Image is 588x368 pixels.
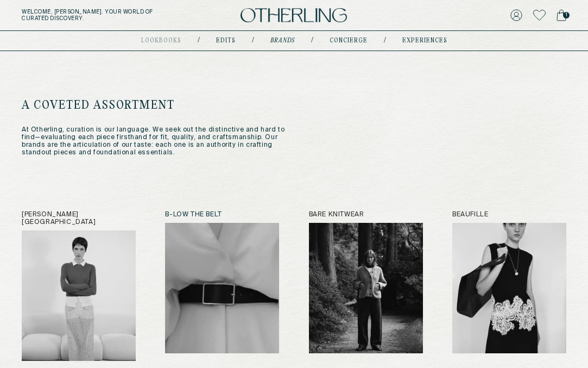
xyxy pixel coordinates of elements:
[309,223,423,353] img: Bare Knitwear
[22,211,136,226] h2: [PERSON_NAME][GEOGRAPHIC_DATA]
[22,9,185,22] h5: Welcome, [PERSON_NAME] . Your world of curated discovery.
[22,126,293,157] p: At Otherling, curation is our language. We seek out the distinctive and hard to find—evaluating e...
[270,38,295,43] a: Brands
[452,223,566,353] img: Beaufille
[241,8,347,23] img: logo
[309,211,423,361] a: Bare Knitwear
[141,38,181,43] a: lookbooks
[384,36,386,45] div: /
[198,36,200,45] div: /
[330,38,368,43] a: concierge
[22,211,136,361] a: [PERSON_NAME][GEOGRAPHIC_DATA]
[311,36,313,45] div: /
[452,211,566,361] a: Beaufille
[216,38,236,43] a: Edits
[402,38,447,43] a: experiences
[22,98,293,113] h1: A COVETED ASSORTMENT
[309,211,423,219] h2: Bare Knitwear
[563,12,570,18] span: 1
[165,211,279,219] h2: B-low the Belt
[557,8,566,23] a: 1
[252,36,254,45] div: /
[165,223,279,353] img: B-low the Belt
[165,211,279,361] a: B-low the Belt
[452,211,566,219] h2: Beaufille
[22,230,136,361] img: Alfie Paris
